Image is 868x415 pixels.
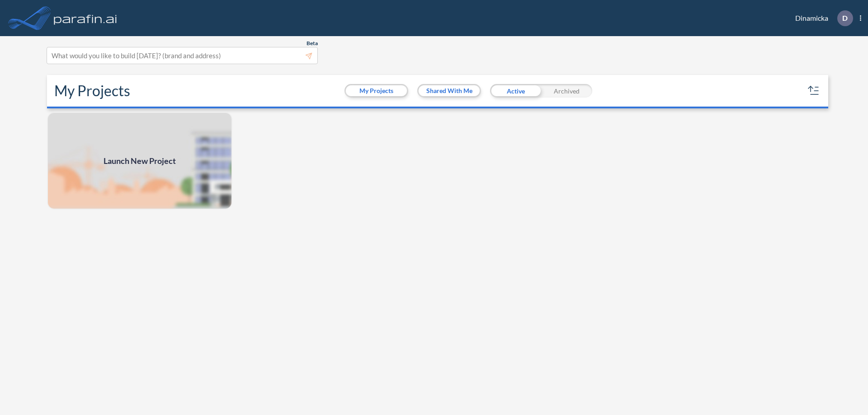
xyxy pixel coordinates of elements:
[307,40,318,47] span: Beta
[54,82,130,99] h2: My Projects
[541,84,592,98] div: Archived
[104,155,176,167] span: Launch New Project
[346,85,407,96] button: My Projects
[490,84,541,98] div: Active
[47,112,232,210] img: add
[52,9,119,27] img: logo
[419,85,480,96] button: Shared With Me
[842,14,848,22] p: D
[782,10,861,26] div: Dinamicka
[47,112,232,210] a: Launch New Project
[807,84,821,98] button: sort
